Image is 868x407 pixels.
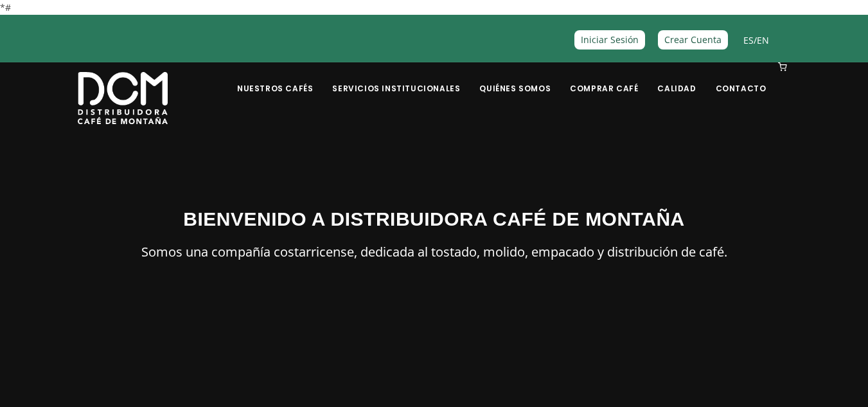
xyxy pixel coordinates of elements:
[229,64,321,94] a: Nuestros Cafés
[78,241,791,263] p: Somos una compañía costarricense, dedicada al tostado, molido, empacado y distribución de café.
[324,64,468,94] a: Servicios Institucionales
[562,64,646,94] a: Comprar Café
[658,30,728,49] a: Crear Cuenta
[472,64,558,94] a: Quiénes Somos
[743,34,754,46] a: ES
[757,34,769,46] a: EN
[708,64,774,94] a: Contacto
[650,64,704,94] a: Calidad
[78,204,791,233] h3: BIENVENIDO A DISTRIBUIDORA CAFÉ DE MONTAÑA
[574,30,645,49] a: Iniciar Sesión
[743,33,769,48] span: /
